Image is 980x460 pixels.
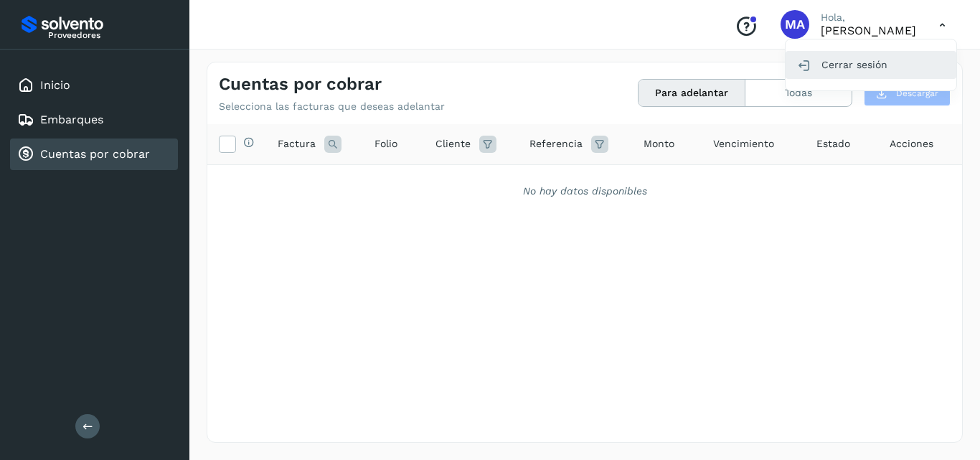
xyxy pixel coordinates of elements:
a: Inicio [40,78,70,92]
div: Cuentas por cobrar [10,139,178,170]
div: Embarques [10,104,178,136]
div: Inicio [10,70,178,101]
a: Embarques [40,113,103,126]
p: Proveedores [48,30,172,40]
a: Cuentas por cobrar [40,147,150,161]
div: Cerrar sesión [786,51,956,78]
